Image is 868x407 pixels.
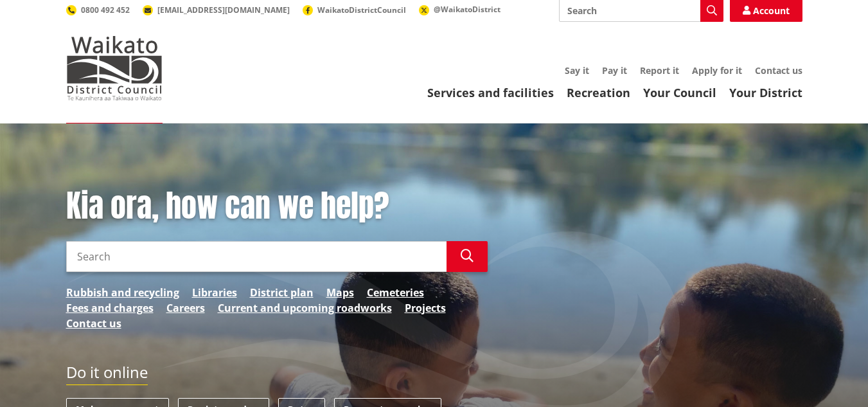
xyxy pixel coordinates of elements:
[66,363,148,386] h2: Do it online
[250,285,314,300] a: District plan
[419,4,500,15] a: @WaikatoDistrict
[809,353,855,399] iframe: Messenger Launcher
[405,300,446,316] a: Projects
[427,85,554,100] a: Services and facilities
[166,300,205,316] a: Careers
[192,285,237,300] a: Libraries
[66,285,179,300] a: Rubbish and recycling
[565,64,589,77] a: Say it
[66,316,121,331] a: Contact us
[729,85,802,100] a: Your District
[66,188,488,225] h1: Kia ora, how can we help?
[303,5,406,15] a: WaikatoDistrictCouncil
[367,285,424,300] a: Cemeteries
[66,241,447,272] input: Search input
[434,4,500,15] span: @WaikatoDistrict
[66,36,163,100] img: Waikato District Council - Te Kaunihera aa Takiwaa o Waikato
[602,64,627,77] a: Pay it
[157,5,290,15] span: [EMAIL_ADDRESS][DOMAIN_NAME]
[66,300,154,316] a: Fees and charges
[567,85,630,100] a: Recreation
[143,5,290,15] a: [EMAIL_ADDRESS][DOMAIN_NAME]
[81,5,130,15] span: 0800 492 452
[218,300,392,316] a: Current and upcoming roadworks
[755,64,802,77] a: Contact us
[66,5,130,15] a: 0800 492 452
[640,64,679,77] a: Report it
[326,285,354,300] a: Maps
[317,5,406,15] span: WaikatoDistrictCouncil
[692,64,742,77] a: Apply for it
[643,85,716,100] a: Your Council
